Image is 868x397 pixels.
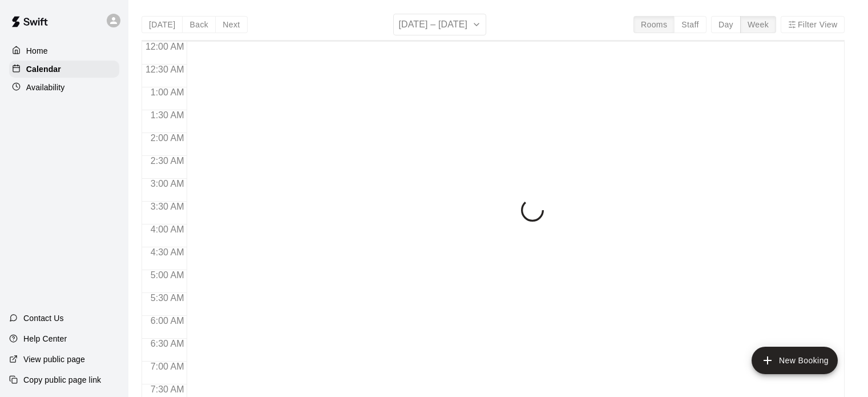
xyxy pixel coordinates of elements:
[9,79,119,96] a: Availability
[143,65,187,74] span: 12:30 AM
[23,312,64,324] p: Contact Us
[148,384,187,394] span: 7:30 AM
[148,293,187,303] span: 5:30 AM
[148,247,187,257] span: 4:30 AM
[23,333,67,344] p: Help Center
[26,45,48,57] p: Home
[148,133,187,143] span: 2:00 AM
[148,156,187,166] span: 2:30 AM
[148,202,187,211] span: 3:30 AM
[9,61,119,78] a: Calendar
[148,362,187,371] span: 7:00 AM
[9,42,119,59] a: Home
[26,82,65,93] p: Availability
[148,179,187,189] span: 3:00 AM
[23,354,85,365] p: View public page
[148,339,187,348] span: 6:30 AM
[26,63,61,75] p: Calendar
[143,42,187,51] span: 12:00 AM
[23,374,101,386] p: Copy public page link
[148,110,187,120] span: 1:30 AM
[752,347,838,374] button: add
[148,87,187,97] span: 1:00 AM
[148,270,187,280] span: 5:00 AM
[148,224,187,234] span: 4:00 AM
[148,316,187,326] span: 6:00 AM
